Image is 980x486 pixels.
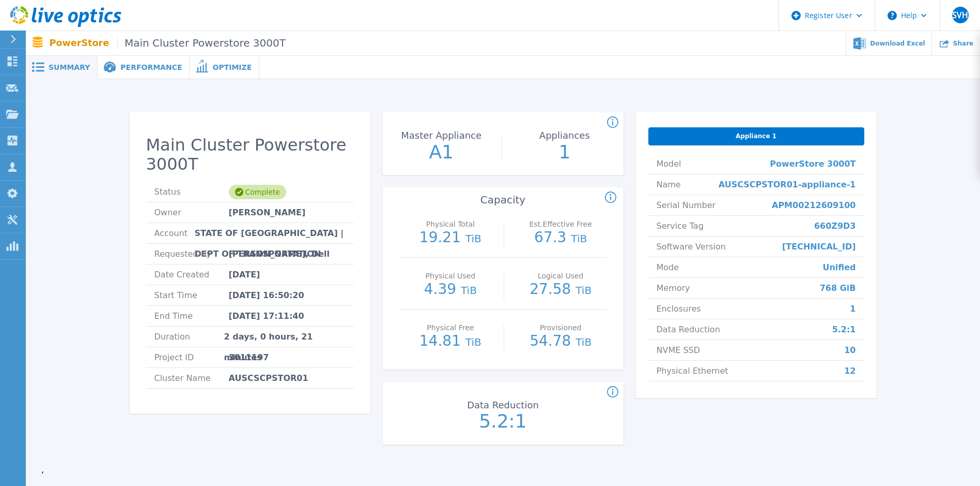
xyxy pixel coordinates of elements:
span: Software Version [657,237,726,257]
span: Start Time [154,285,229,305]
p: PowerStore [50,37,286,49]
p: 27.58 [515,282,607,298]
p: 19.21 [405,230,497,246]
span: TiB [575,284,592,297]
span: Duration [154,327,224,347]
span: SVH [952,11,968,19]
span: Serial Number [657,195,716,215]
span: 5.2:1 [832,319,856,340]
span: [PERSON_NAME], Dell [229,244,330,264]
p: Provisioned [517,324,604,331]
p: Physical Free [407,324,494,331]
span: [DATE] 16:50:20 [229,285,304,305]
span: [TECHNICAL_ID] [782,237,856,257]
span: [PERSON_NAME] [229,202,306,223]
span: Share [953,40,973,47]
p: Est.Effective Free [517,220,604,228]
p: Logical Used [517,272,604,279]
span: TiB [465,336,481,348]
span: Main Cluster Powerstore 3000T [117,37,286,49]
span: TiB [575,336,592,348]
span: Status [154,182,229,202]
p: 1 [507,143,623,161]
p: Physical Total [407,220,494,228]
span: 12 [844,361,855,381]
span: Service Tag [657,216,704,236]
span: Appliance 1 [736,132,776,140]
span: Download Excel [870,40,925,47]
span: TiB [461,284,477,297]
span: APM00212609100 [772,195,856,215]
p: 67.3 [515,230,607,246]
span: TiB [465,232,481,245]
span: NVME SSD [657,340,701,360]
span: AUSCSCPSTOR01 [229,368,308,388]
span: Project ID [154,347,229,367]
p: Appliances [509,131,620,140]
span: Memory [657,278,690,298]
span: 2 days, 0 hours, 21 minutes [224,327,346,347]
span: 768 GiB [820,278,856,298]
p: A1 [383,143,499,161]
span: 10 [844,340,855,360]
span: Enclosures [657,299,701,319]
span: Optimize [212,64,252,71]
p: Data Reduction [447,401,558,410]
div: Complete [229,185,286,199]
span: [DATE] [229,264,260,285]
span: Model [657,154,681,174]
span: 660Z9D3 [814,216,856,236]
span: STATE OF [GEOGRAPHIC_DATA] | DEPT OF TRANSPORTATION [195,223,346,243]
span: Physical Ethernet [657,361,728,381]
p: 4.39 [405,282,497,298]
span: AUSCSCPSTOR01-appliance-1 [719,174,856,195]
span: [DATE] 17:11:40 [229,306,304,326]
p: 54.78 [515,334,607,349]
span: Performance [120,64,182,71]
span: Requested By [154,244,229,264]
h2: Main Cluster Powerstore 3000T [146,136,354,174]
span: Owner [154,202,229,223]
span: Summary [49,64,90,71]
span: Mode [657,257,679,277]
span: Account [154,223,195,243]
span: TiB [571,232,587,245]
span: End Time [154,306,229,326]
p: Master Appliance [386,131,496,140]
span: Cluster Name [154,368,229,388]
p: 14.81 [405,334,497,349]
span: Date Created [154,264,229,285]
span: Name [657,174,681,195]
span: PowerStore 3000T [770,154,855,174]
p: Physical Used [407,272,494,279]
p: 5.2:1 [445,412,561,431]
span: Data Reduction [657,319,720,340]
span: 3011197 [229,347,269,367]
span: 1 [850,299,855,319]
span: Unified [822,257,855,277]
